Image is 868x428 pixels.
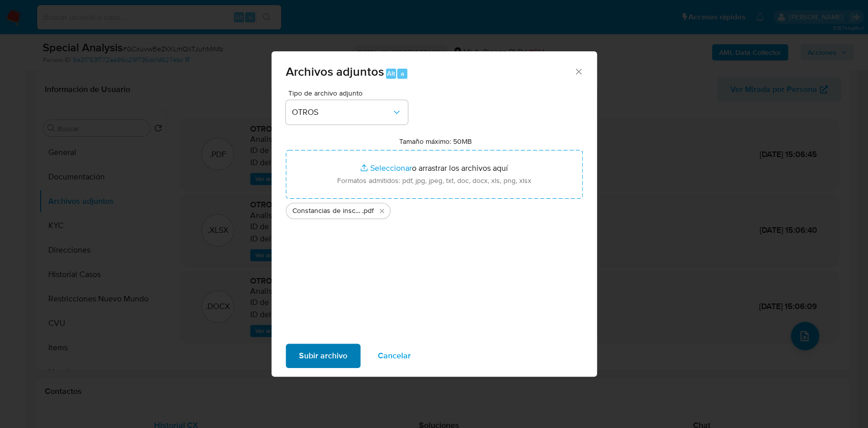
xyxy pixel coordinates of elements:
span: Constancias de inscripción [292,206,362,216]
span: OTROS [292,107,392,117]
span: Archivos adjuntos [286,63,384,80]
label: Tamaño máximo: 50MB [399,137,472,146]
span: Subir archivo [299,345,347,367]
button: Cerrar [574,67,583,76]
button: Subir archivo [286,344,361,368]
button: OTROS [286,100,408,125]
span: Alt [387,69,395,78]
span: Tipo de archivo adjunto [288,89,410,97]
button: Cancelar [365,344,424,368]
button: Eliminar Constancias de inscripción.pdf [376,205,388,217]
span: a [401,69,404,78]
span: Cancelar [378,345,411,367]
span: .pdf [362,206,374,216]
ul: Archivos seleccionados [286,199,583,219]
